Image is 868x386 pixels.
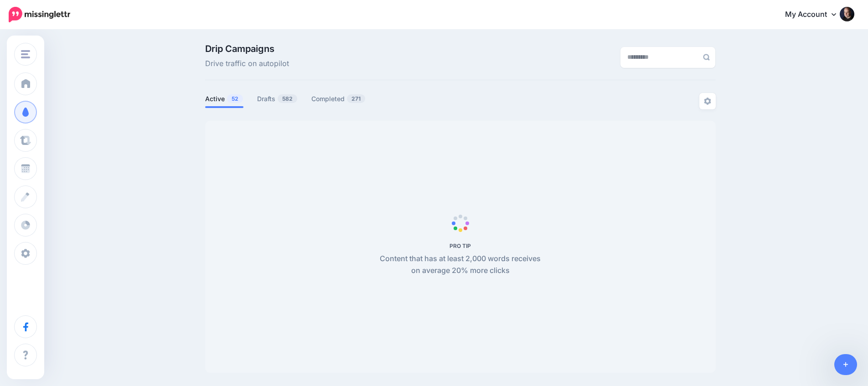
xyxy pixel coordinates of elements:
img: search-grey-6.png [703,54,710,61]
span: 582 [278,94,297,103]
a: Drafts582 [257,93,298,104]
h5: PRO TIP [375,242,546,249]
span: 271 [347,94,365,103]
a: Completed271 [311,93,366,104]
img: Missinglettr [9,7,70,22]
span: Drip Campaigns [205,44,289,53]
img: menu.png [21,50,30,58]
a: Active52 [205,93,243,104]
a: My Account [776,4,854,26]
span: Drive traffic on autopilot [205,58,289,70]
span: 52 [227,94,243,103]
p: Content that has at least 2,000 words receives on average 20% more clicks [375,253,546,277]
img: settings-grey.png [704,98,711,105]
